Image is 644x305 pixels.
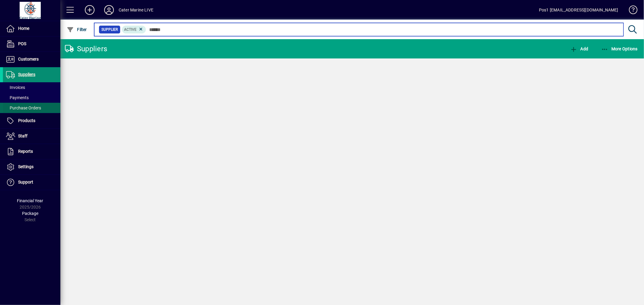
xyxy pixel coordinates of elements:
[18,134,27,138] span: Staff
[6,95,29,100] span: Payments
[3,52,60,67] a: Customers
[18,57,39,61] span: Customers
[3,82,60,93] a: Invoices
[99,5,119,15] button: Profile
[22,211,38,216] span: Package
[80,5,99,15] button: Add
[601,46,638,51] span: More Options
[18,164,34,169] span: Settings
[18,72,35,77] span: Suppliers
[539,5,618,15] div: Pos1 [EMAIL_ADDRESS][DOMAIN_NAME]
[122,26,146,33] mat-chip: Activation Status: Active
[17,198,43,203] span: Financial Year
[624,1,636,21] a: Knowledge Base
[18,41,26,46] span: POS
[18,180,33,184] span: Support
[101,27,118,33] span: Supplier
[3,36,60,52] a: POS
[65,44,107,54] div: Suppliers
[124,27,137,32] span: Active
[65,24,88,35] button: Filter
[3,159,60,175] a: Settings
[18,149,33,154] span: Reports
[3,175,60,190] a: Support
[119,5,153,15] div: Cater Marine LIVE
[3,129,60,144] a: Staff
[6,105,41,110] span: Purchase Orders
[6,85,25,90] span: Invoices
[600,43,639,54] button: More Options
[3,103,60,113] a: Purchase Orders
[3,21,60,36] a: Home
[18,118,35,123] span: Products
[3,113,60,128] a: Products
[67,27,87,32] span: Filter
[18,26,29,31] span: Home
[569,43,590,54] button: Add
[3,144,60,159] a: Reports
[3,93,60,103] a: Payments
[570,46,588,51] span: Add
